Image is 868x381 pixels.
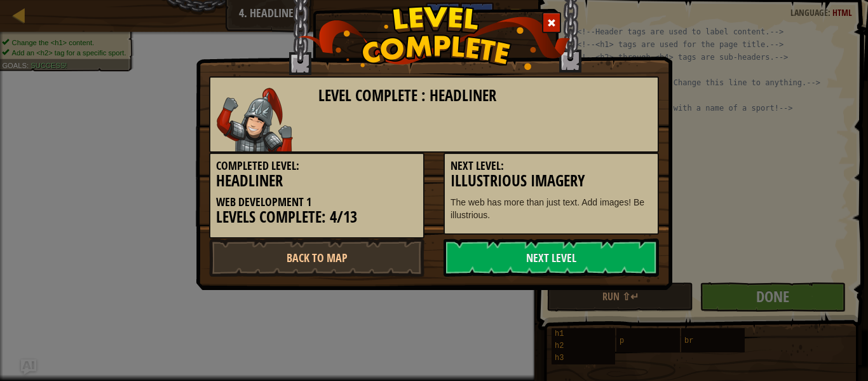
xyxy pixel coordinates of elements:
h3: Level Complete : Headliner [318,87,652,104]
h3: Illustrious Imagery [451,172,652,190]
h3: Levels Complete: 4/13 [216,209,417,226]
img: samurai.png [217,88,293,151]
img: level_complete.png [298,6,571,70]
h3: Headliner [216,172,417,190]
h5: Next Level: [451,160,652,172]
p: The web has more than just text. Add images! Be illustrious. [451,196,652,221]
h5: Completed Level: [216,160,417,172]
a: Next Level [444,239,659,277]
h5: Web Development 1 [216,196,417,209]
a: Back to Map [209,239,424,277]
